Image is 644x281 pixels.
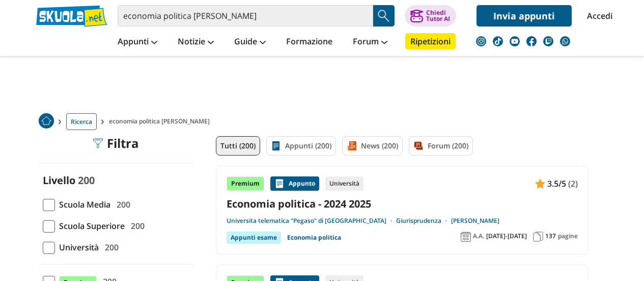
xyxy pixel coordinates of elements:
a: Accedi [587,5,608,27]
img: twitch [543,36,553,46]
button: ChiediTutor AI [405,5,456,27]
img: Forum filtro contenuto [413,141,424,151]
span: economia politica [PERSON_NAME] [109,113,214,130]
a: Forum [350,33,390,52]
a: Tutti (200) [216,136,260,156]
a: Notizie [175,33,216,52]
a: Universita telematica "Pegaso" di [GEOGRAPHIC_DATA] [227,217,396,225]
span: (2) [568,177,578,190]
img: youtube [510,36,520,46]
input: Cerca appunti, riassunti o versioni [118,5,373,27]
span: 200 [78,173,95,187]
span: 200 [127,219,145,233]
span: A.A. [473,232,484,240]
div: Filtra [93,136,139,150]
img: Cerca appunti, riassunti o versioni [376,8,391,23]
span: Scuola Superiore [55,219,125,233]
a: [PERSON_NAME] [451,217,499,225]
span: Università [55,241,99,254]
a: Forum (200) [409,136,473,156]
img: Appunti filtro contenuto [271,141,281,151]
button: Search Button [373,5,395,27]
img: instagram [476,36,486,46]
div: Premium [227,176,264,191]
a: Economia politica - 2024 2025 [227,197,578,211]
a: Giurisprudenza [396,217,451,225]
span: 200 [101,241,119,254]
img: tiktok [493,36,503,46]
div: Chiedi Tutor AI [426,10,450,22]
a: Invia appunti [477,5,572,27]
img: Pagine [533,232,543,242]
div: Appunti esame [227,232,281,244]
a: Home [39,113,54,130]
span: [DATE]-[DATE] [486,232,527,240]
label: Livello [43,173,75,187]
a: Appunti [115,33,160,52]
span: pagine [558,232,578,240]
a: Ripetizioni [405,33,456,49]
span: 3.5/5 [547,177,566,190]
a: Formazione [284,33,335,52]
span: 137 [545,232,556,240]
a: Guide [232,33,268,52]
div: Appunto [270,176,319,191]
span: 200 [113,198,130,211]
div: Università [325,176,363,191]
img: News filtro contenuto [347,141,357,151]
a: Economia politica [287,232,341,244]
img: WhatsApp [560,36,570,46]
a: Appunti (200) [266,136,336,156]
a: News (200) [342,136,403,156]
img: facebook [526,36,537,46]
a: Ricerca [66,113,97,130]
img: Home [39,113,54,129]
img: Appunti contenuto [535,178,545,189]
img: Anno accademico [461,232,471,242]
span: Scuola Media [55,198,110,211]
img: Appunti contenuto [274,178,285,189]
img: Filtra filtri mobile [93,138,103,148]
